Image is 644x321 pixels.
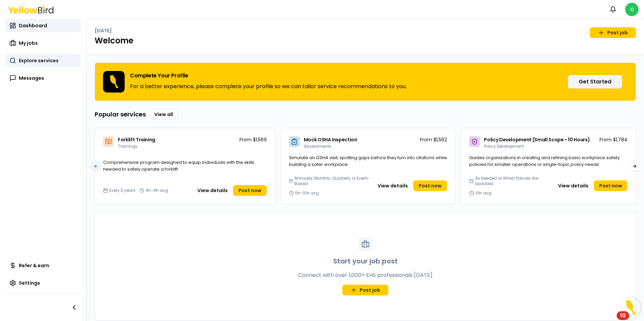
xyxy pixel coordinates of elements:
[419,182,442,189] span: Post now
[625,3,639,16] span: C
[19,280,40,286] span: Settings
[600,136,627,143] p: From $1,784
[298,271,432,279] p: Connect with over 1,000+ EHS professionals [DATE]
[95,35,636,46] h1: Welcome
[150,109,178,120] a: View all
[19,75,44,81] span: Messages
[294,176,371,186] span: Annually, Monthly, Quarterly or Event-Based
[568,75,622,88] button: Get Started
[109,188,135,193] span: Every 3 years
[19,22,47,29] span: Dashboard
[420,136,447,143] p: From $1,562
[304,136,357,143] span: Mock OSHA Inspection
[342,285,388,295] a: Post job
[554,180,592,191] button: View details
[5,71,81,85] a: Messages
[5,259,81,272] a: Refer & earn
[289,154,447,168] span: Simulate an OSHA visit, spotting gaps before they turn into citations while building a safer work...
[239,136,267,143] p: From $1,569
[469,154,620,168] span: Guides organizations in creating and refining basic workplace safety policies for smaller operati...
[304,143,331,149] span: Assessments
[475,176,551,186] span: As Needed or When Policies Are Updated
[5,276,81,290] a: Settings
[484,136,590,143] span: Policy Development (Small Scope - 10 Hours)
[95,27,112,34] p: [DATE]
[5,36,81,50] a: My jobs
[95,63,636,101] div: Complete Your ProfileFor a better experience, please complete your profile so we can tailor servi...
[19,57,59,64] span: Explore services
[118,143,137,149] span: Trainings
[238,187,261,194] span: Post now
[333,256,398,266] h3: Start your job post
[475,190,491,196] span: 10h avg
[484,143,524,149] span: Policy Development
[413,180,447,191] a: Post now
[19,262,49,269] span: Refer & earn
[193,185,232,196] button: View details
[5,54,81,67] a: Explore services
[374,180,412,191] button: View details
[118,136,155,143] span: Forklift Training
[19,40,38,46] span: My jobs
[599,182,622,189] span: Post now
[146,188,168,193] span: 4h-6h avg
[295,190,319,196] span: 5h-10h avg
[620,297,641,318] button: Open Resource Center, 10 new notifications
[103,159,254,172] span: Comprehensive program designed to equip individuals with the skills needed to safely operate a fo...
[590,27,636,38] a: Post job
[130,82,407,91] p: For a better experience, please complete your profile so we can tailor service recommendations to...
[5,19,81,32] a: Dashboard
[130,73,407,78] h3: Complete Your Profile
[594,180,627,191] a: Post now
[95,110,146,119] h3: Popular services
[233,185,267,196] a: Post now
